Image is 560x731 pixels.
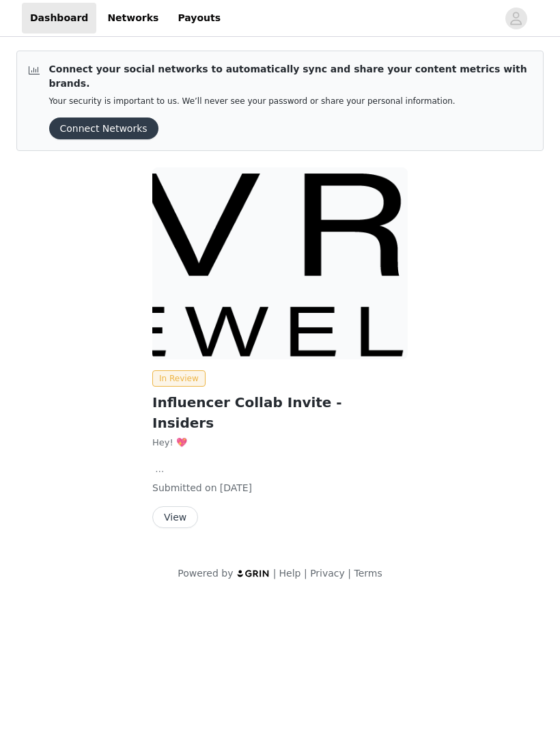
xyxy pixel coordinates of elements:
img: logo [236,569,270,578]
a: Networks [99,3,167,33]
img: Evry Jewels [152,167,408,359]
a: Terms [354,568,382,579]
a: Dashboard [22,3,96,33]
a: Payouts [169,3,229,33]
p: Your security is important to us. We’ll never see your password or share your personal information. [49,96,533,107]
p: Hey! 💖 [152,436,408,450]
span: In Review [152,370,206,387]
span: [DATE] [220,482,252,493]
a: Help [279,568,301,579]
span: | [273,568,277,579]
span: Submitted on [152,482,217,493]
span: Powered by [178,568,233,579]
h2: Influencer Collab Invite - Insiders [152,392,408,433]
a: View [152,512,198,523]
div: avatar [509,8,522,29]
span: | [304,568,307,579]
a: Privacy [310,568,345,579]
button: Connect Networks [49,118,158,139]
button: View [152,506,198,528]
p: Connect your social networks to automatically sync and share your content metrics with brands. [49,62,533,91]
span: | [348,568,351,579]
